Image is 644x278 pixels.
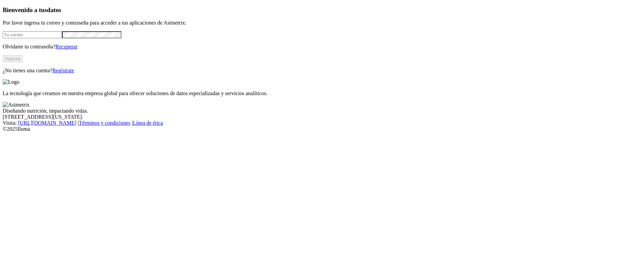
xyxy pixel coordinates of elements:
[18,120,76,126] a: [URL][DOMAIN_NAME]
[133,120,163,126] a: Línea de ética
[3,90,641,96] p: La tecnología que creamos en nuestra empresa global para ofrecer soluciones de datos especializad...
[3,108,641,114] div: Diseñando nutrición, impactando vidas.
[3,6,641,14] h3: Bienvenido a tus
[3,102,30,108] img: Asimetrix
[3,55,23,62] button: Ingresa
[55,44,77,49] a: Recuperar
[3,68,641,74] p: ¿No tienes una cuenta?
[3,114,641,120] div: [STREET_ADDRESS][US_STATE].
[79,120,130,126] a: Términos y condiciones
[3,44,641,50] p: Olvidaste tu contraseña?
[3,79,19,85] img: Logo
[47,6,61,13] span: datos
[3,126,641,132] div: © 2025 Iluma
[3,20,641,26] p: Por favor ingresa tu correo y contraseña para acceder a tus aplicaciones de Asimetrix:
[52,68,74,73] a: Regístrate
[3,120,641,126] div: Visita : | |
[3,31,62,38] input: Tu correo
